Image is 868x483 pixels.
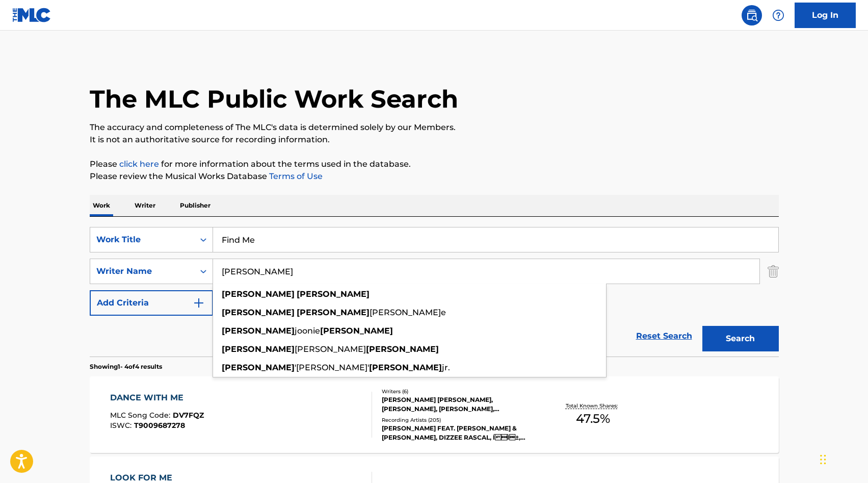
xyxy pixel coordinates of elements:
[90,227,779,357] form: Search Form
[295,344,366,354] span: [PERSON_NAME]
[442,363,450,372] span: jr.
[119,159,159,169] a: click here
[134,421,185,430] span: T9009687278
[370,308,446,317] span: [PERSON_NAME]e
[631,325,697,347] a: Reset Search
[772,9,784,21] img: help
[297,308,370,317] strong: [PERSON_NAME]
[90,84,458,114] h1: The MLC Public Work Search
[222,363,295,372] strong: [PERSON_NAME]
[297,289,370,299] strong: [PERSON_NAME]
[131,195,159,216] p: Writer
[382,395,536,414] div: [PERSON_NAME] [PERSON_NAME], [PERSON_NAME], [PERSON_NAME], [PERSON_NAME], [PERSON_NAME], [PERSON_...
[768,5,788,26] div: Help
[90,170,779,183] p: Please review the Musical Works Database
[90,362,162,371] p: Showing 1 - 4 of 4 results
[817,434,868,483] iframe: Chat Widget
[90,121,779,134] p: The accuracy and completeness of The MLC's data is determined solely by our Members.
[702,326,779,351] button: Search
[295,363,369,372] span: '[PERSON_NAME]'
[382,424,536,442] div: [PERSON_NAME] FEAT. [PERSON_NAME] & [PERSON_NAME], DIZZEE RASCAL, ÍÌ±, DIZZEE RASCAL,[PERSON_N...
[90,158,779,170] p: Please for more information about the terms used in the database.
[795,3,856,28] a: Log In
[222,344,295,354] strong: [PERSON_NAME]
[173,411,204,420] span: DV7FQZ
[222,326,295,336] strong: [PERSON_NAME]
[320,326,393,336] strong: [PERSON_NAME]
[382,416,536,424] div: Recording Artists ( 205 )
[90,290,213,316] button: Add Criteria
[90,195,113,216] p: Work
[295,326,320,336] span: joonie
[382,388,536,395] div: Writers ( 6 )
[193,297,205,309] img: 9d2ae6d4665cec9f34b9.svg
[369,363,442,372] strong: [PERSON_NAME]
[746,9,758,21] img: search
[177,195,214,216] p: Publisher
[96,234,188,246] div: Work Title
[12,8,51,22] img: MLC Logo
[768,259,779,284] img: Delete Criterion
[90,376,779,453] a: DANCE WITH MEMLC Song Code:DV7FQZISWC:T9009687278Writers (6)[PERSON_NAME] [PERSON_NAME], [PERSON_...
[566,402,620,410] p: Total Known Shares:
[222,308,295,317] strong: [PERSON_NAME]
[110,392,204,404] div: DANCE WITH ME
[110,411,173,420] span: MLC Song Code :
[742,5,762,26] a: Public Search
[222,289,295,299] strong: [PERSON_NAME]
[90,134,779,146] p: It is not an authoritative source for recording information.
[576,410,610,428] span: 47.5 %
[96,265,188,277] div: Writer Name
[267,171,323,181] a: Terms of Use
[110,421,134,430] span: ISWC :
[820,444,826,475] div: Drag
[366,344,439,354] strong: [PERSON_NAME]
